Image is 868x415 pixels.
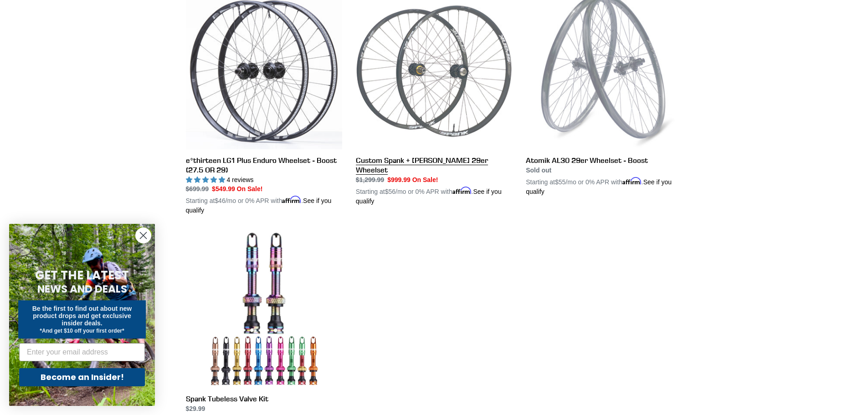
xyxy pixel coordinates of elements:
span: *And get $10 off your first order* [40,328,124,334]
button: Become an Insider! [19,368,145,386]
span: GET THE LATEST [35,267,129,283]
span: NEWS AND DEALS [37,282,127,296]
span: Be the first to find out about new product drops and get exclusive insider deals. [32,305,132,327]
input: Enter your email address [19,343,145,361]
button: Close dialog [135,228,151,243]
